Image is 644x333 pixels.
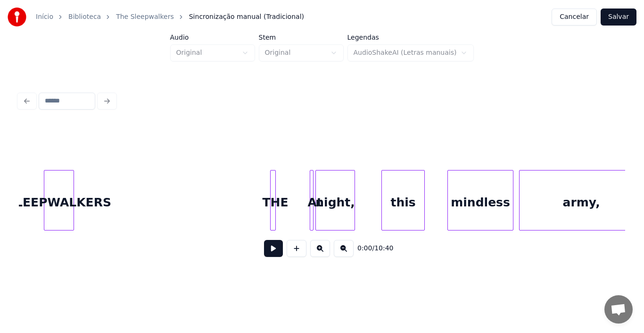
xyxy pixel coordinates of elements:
img: youka [8,8,26,26]
span: Sincronização manual (Tradicional) [189,12,304,22]
label: Stem [259,34,344,41]
label: Áudio [170,34,255,41]
a: Biblioteca [68,12,101,22]
div: / [357,244,380,253]
button: Cancelar [552,9,597,26]
span: 10:40 [374,244,393,253]
div: Bate-papo aberto [604,295,633,324]
label: Legendas [347,34,474,41]
span: 0:00 [357,244,372,253]
button: Salvar [601,9,636,26]
a: The Sleepwalkers [116,12,174,22]
nav: breadcrumb [36,12,304,22]
a: Início [36,12,53,22]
